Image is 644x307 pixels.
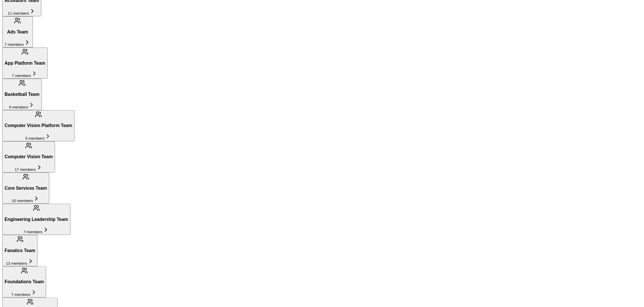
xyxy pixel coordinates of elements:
[5,217,68,222] h3: Engineering Leadership Team
[9,105,28,109] span: 9 members
[6,261,27,266] span: 13 members
[2,79,42,110] button: Basketball Team9 members
[2,173,49,204] button: Core Services Team10 members
[5,42,24,47] span: 7 members
[5,92,40,97] h3: Basketball Team
[2,110,74,141] button: Computer Vision Platform Team5 members
[5,29,31,35] h3: Ads Team
[5,186,47,191] h3: Core Services Team
[12,199,33,203] span: 10 members
[12,74,31,78] span: 7 members
[23,230,42,234] span: 7 members
[2,266,46,298] button: Foundations Team7 members
[2,204,70,235] button: Engineering Leadership Team7 members
[25,136,45,140] span: 5 members
[15,167,36,172] span: 17 members
[5,123,72,128] h3: Computer Vision Platform Team
[8,11,29,15] span: 11 members
[2,141,55,173] button: Computer Vision Team17 members
[5,279,44,284] h3: Foundations Team
[5,248,35,253] h3: Fanatics Team
[5,61,45,66] h3: App Platform Team
[2,16,33,47] button: Ads Team7 members
[5,154,53,159] h3: Computer Vision Team
[2,235,38,266] button: Fanatics Team13 members
[2,47,48,79] button: App Platform Team7 members
[11,292,30,297] span: 7 members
